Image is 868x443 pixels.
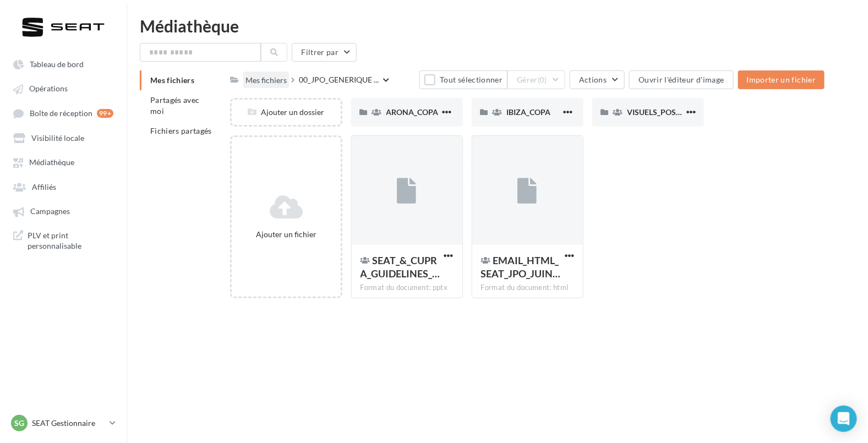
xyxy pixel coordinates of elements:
[570,70,625,89] button: Actions
[14,418,24,429] span: SG
[150,95,200,116] span: Partagés avec moi
[232,107,340,118] div: Ajouter un dossier
[419,70,507,89] button: Tout sélectionner
[627,107,695,117] span: VISUELS_POSTERS
[32,182,56,192] span: Affiliés
[97,109,113,118] div: 99+
[7,103,120,123] a: Boîte de réception 99+
[7,78,120,98] a: Opérations
[7,177,120,196] a: Affiliés
[507,107,551,117] span: IBIZA_COPA
[29,84,68,94] span: Opérations
[7,152,120,172] a: Médiathèque
[629,70,733,89] button: Ouvrir l'éditeur d'image
[150,75,194,85] span: Mes fichiers
[831,406,857,432] div: Open Intercom Messenger
[361,283,454,293] div: Format du document: pptx
[7,128,120,147] a: Visibilité locale
[481,283,574,293] div: Format du document: html
[30,59,84,69] span: Tableau de bord
[7,201,120,221] a: Campagnes
[538,75,547,84] span: (0)
[29,158,74,167] span: Médiathèque
[299,74,379,85] span: 00_JPO_GENERIQUE ...
[747,75,816,84] span: Importer un fichier
[7,226,120,256] a: PLV et print personnalisable
[28,230,113,251] span: PLV et print personnalisable
[361,254,440,280] span: SEAT_&_CUPRA_GUIDELINES_JPO_2025
[236,229,336,240] div: Ajouter un fichier
[292,43,357,62] button: Filtrer par
[150,126,212,135] span: Fichiers partagés
[9,413,118,434] a: SG SEAT Gestionnaire
[140,18,855,34] div: Médiathèque
[30,207,70,216] span: Campagnes
[481,254,561,280] span: EMAIL_HTML_SEAT_JPO_JUIN2025
[738,70,825,89] button: Importer un fichier
[386,107,439,117] span: ARONA_COPA
[579,75,607,84] span: Actions
[507,70,565,89] button: Gérer(0)
[7,54,120,74] a: Tableau de bord
[31,133,84,143] span: Visibilité locale
[32,418,105,429] p: SEAT Gestionnaire
[245,75,287,86] div: Mes fichiers
[30,108,92,118] span: Boîte de réception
